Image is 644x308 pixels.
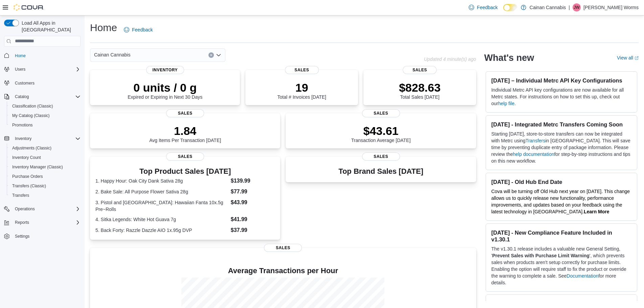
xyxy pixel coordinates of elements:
[424,56,476,62] p: Updated 4 minute(s) ago
[149,124,221,143] div: Avg Items Per Transaction [DATE]
[338,167,423,175] h3: Top Brand Sales [DATE]
[526,138,546,143] a: Transfers
[95,199,228,213] dt: 3. Pistol and [GEOGRAPHIC_DATA]: Hawaiian Fanta 10x.5g Pre~Rolls
[492,253,589,258] strong: Prevent Sales with Purchase Limit Warning
[128,81,202,94] p: 0 units / 0 g
[7,191,83,200] button: Transfers
[9,144,81,152] span: Adjustments (Classic)
[9,102,81,110] span: Classification (Classic)
[491,189,630,214] span: Cova will be turning off Old Hub next year on [DATE]. This change allows us to quickly release ne...
[12,183,46,189] span: Transfers (Classic)
[95,216,228,223] dt: 4. Sitka Legends: White Hot Guava 7g
[498,101,514,106] a: help file
[7,162,83,172] button: Inventory Manager (Classic)
[7,111,83,120] button: My Catalog (Classic)
[12,113,50,118] span: My Catalog (Classic)
[277,81,326,94] p: 19
[146,66,184,74] span: Inventory
[569,3,570,11] p: |
[285,66,319,74] span: Sales
[351,124,411,143] div: Transaction Average [DATE]
[95,167,275,175] h3: Top Product Sales [DATE]
[12,79,37,87] a: Customers
[9,172,81,181] span: Purchase Orders
[231,188,275,196] dd: $77.99
[1,231,83,241] button: Settings
[1,65,83,74] button: Users
[95,227,228,234] dt: 5. Back Forty: Razzle Dazzle AIO 1x.95g DVP
[132,26,153,33] span: Feedback
[491,229,631,243] h3: [DATE] - New Compliance Feature Included in v1.30.1
[14,4,44,11] img: Cova
[7,143,83,153] button: Adjustments (Classic)
[9,182,81,190] span: Transfers (Classic)
[12,218,32,227] button: Reports
[12,164,63,170] span: Inventory Manager (Classic)
[12,193,29,198] span: Transfers
[491,121,631,128] h3: [DATE] - Integrated Metrc Transfers Coming Soon
[9,121,81,129] span: Promotions
[1,134,83,143] button: Inventory
[231,226,275,234] dd: $37.99
[484,52,534,63] h2: What's new
[15,206,35,212] span: Operations
[9,172,46,181] a: Purchase Orders
[491,179,631,185] h3: [DATE] - Old Hub End Date
[399,81,441,100] div: Total Sales [DATE]
[12,232,81,240] span: Settings
[12,103,53,109] span: Classification (Classic)
[503,4,517,11] input: Dark Mode
[231,177,275,185] dd: $139.99
[12,174,43,179] span: Purchase Orders
[277,81,326,100] div: Total # Invoices [DATE]
[491,131,631,164] p: Starting [DATE], store-to-store transfers can now be integrated with Metrc using in [GEOGRAPHIC_D...
[567,273,598,279] a: Documentation
[166,109,204,117] span: Sales
[12,232,32,240] a: Settings
[466,1,500,14] a: Feedback
[362,152,400,161] span: Sales
[7,181,83,191] button: Transfers (Classic)
[12,135,34,143] button: Inventory
[9,191,81,199] span: Transfers
[12,205,81,213] span: Operations
[7,120,83,130] button: Promotions
[12,93,31,101] button: Catalog
[7,172,83,181] button: Purchase Orders
[399,81,441,94] p: $828.63
[9,153,81,162] span: Inventory Count
[9,191,32,199] a: Transfers
[12,93,81,101] span: Catalog
[121,23,155,37] a: Feedback
[128,81,202,100] div: Expired or Expiring in Next 30 Days
[94,51,130,59] span: Cainan Cannabis
[491,77,631,84] h3: [DATE] – Individual Metrc API Key Configurations
[9,112,81,120] span: My Catalog (Classic)
[231,215,275,223] dd: $41.99
[12,155,41,160] span: Inventory Count
[7,101,83,111] button: Classification (Classic)
[15,80,35,86] span: Customers
[166,152,204,161] span: Sales
[15,234,29,239] span: Settings
[12,65,81,73] span: Users
[15,94,29,99] span: Catalog
[584,209,609,214] a: Learn More
[9,112,52,120] a: My Catalog (Classic)
[513,151,554,157] a: help documentation
[12,52,28,60] a: Home
[491,245,631,286] p: The v1.30.1 release includes a valuable new General Setting, ' ', which prevents sales when produ...
[12,79,81,87] span: Customers
[1,204,83,214] button: Operations
[12,122,33,128] span: Promotions
[351,124,411,138] p: $43.61
[12,205,38,213] button: Operations
[149,124,221,138] p: 1.84
[216,52,221,58] button: Open list of options
[15,53,26,58] span: Home
[4,48,81,259] nav: Complex example
[12,65,28,73] button: Users
[574,3,579,11] span: JW
[95,188,228,195] dt: 2. Bake Sale: All Purpose Flower Sativa 28g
